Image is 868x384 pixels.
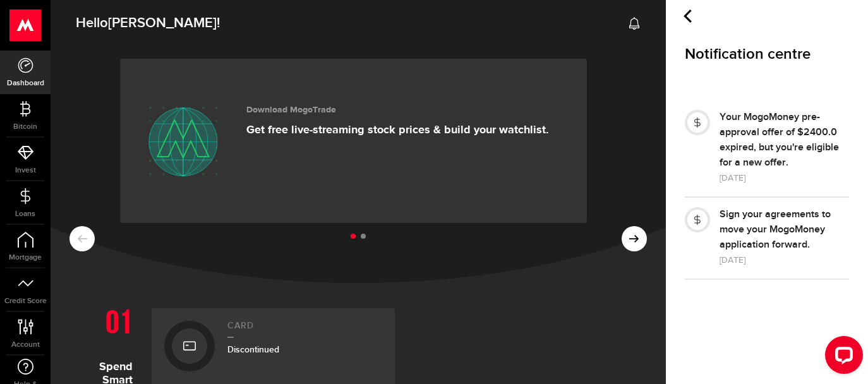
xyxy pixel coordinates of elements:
div: Sign your agreements to move your MogoMoney application forward. [720,207,849,253]
div: Your MogoMoney pre-approval offer of $2400.0 expired, but you're eligible for a new offer. [720,110,849,171]
iframe: LiveChat chat widget [815,331,868,384]
span: Discontinued [227,344,279,355]
span: Hello ! [76,10,220,37]
a: Download MogoTrade Get free live-streaming stock prices & build your watchlist. [120,59,587,223]
div: [DATE] [720,171,849,186]
p: Get free live-streaming stock prices & build your watchlist. [246,123,549,137]
div: [DATE] [720,253,849,268]
span: [PERSON_NAME] [108,15,217,32]
span: Notification centre [685,44,811,64]
h3: Download MogoTrade [246,105,549,116]
h2: Card [227,321,382,338]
